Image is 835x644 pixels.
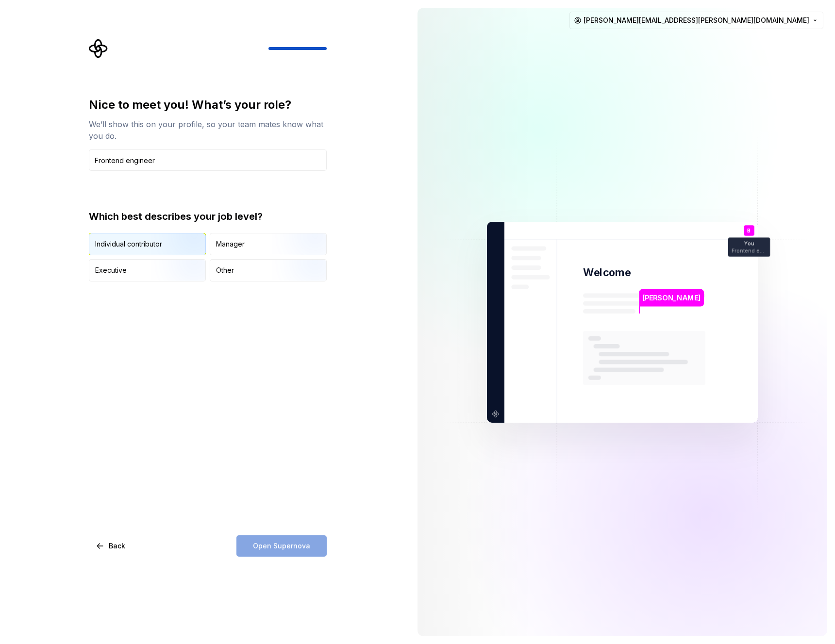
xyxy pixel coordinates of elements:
p: Frontend engineer [732,248,767,253]
div: Manager [216,239,245,249]
input: Job title [89,149,327,171]
div: We’ll show this on your profile, so your team mates know what you do. [89,118,327,142]
button: [PERSON_NAME][EMAIL_ADDRESS][PERSON_NAME][DOMAIN_NAME] [569,12,823,29]
p: Welcome [583,265,631,280]
span: Back [109,541,125,551]
div: Individual contributor [95,239,162,249]
button: Back [89,535,134,557]
p: B [747,228,751,233]
div: Other [216,265,234,275]
div: Which best describes your job level? [89,210,327,223]
svg: Supernova Logo [89,39,108,58]
p: You [744,241,754,246]
div: Executive [95,265,127,275]
p: [PERSON_NAME] [642,292,701,303]
div: Nice to meet you! What’s your role? [89,97,327,113]
span: [PERSON_NAME][EMAIL_ADDRESS][PERSON_NAME][DOMAIN_NAME] [584,16,809,25]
